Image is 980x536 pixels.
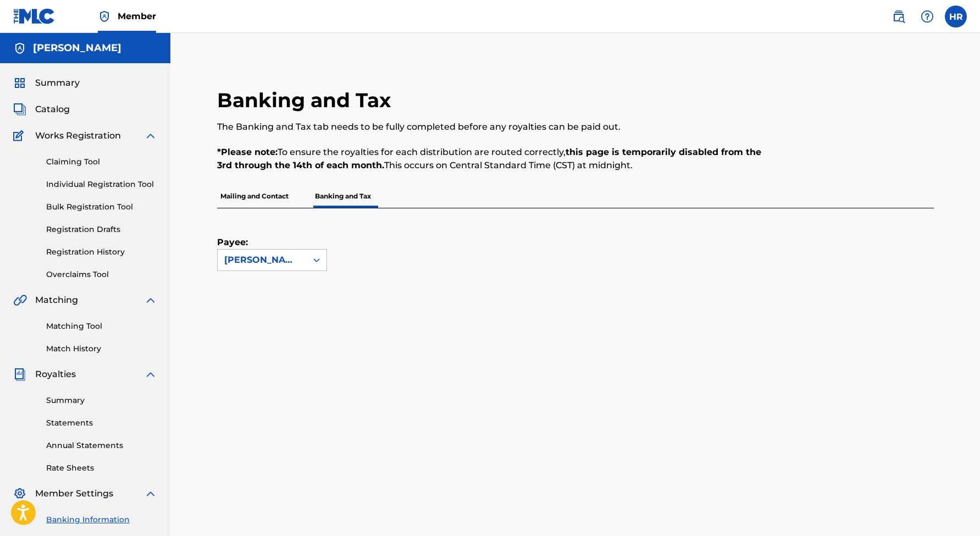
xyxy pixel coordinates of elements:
img: Works Registration [13,129,27,142]
span: Royalties [35,368,76,381]
span: Catalog [35,103,70,116]
p: To ensure the royalties for each distribution are routed correctly, This occurs on Central Standa... [217,146,769,172]
a: SummarySummary [13,76,80,90]
div: Help [916,5,938,27]
img: expand [144,487,157,500]
strong: *Please note: [217,147,278,157]
span: Works Registration [35,129,121,142]
a: Overclaims Tool [46,269,157,280]
div: User Menu [945,5,967,27]
img: search [892,10,905,23]
a: Banking Information [46,514,157,526]
a: Annual Statements [46,440,157,451]
img: Top Rightsholder [98,10,111,23]
p: The Banking and Tax tab needs to be fully completed before any royalties can be paid out. [217,120,769,134]
img: Royalties [13,368,26,381]
img: expand [144,294,157,307]
img: Catalog [13,103,26,116]
a: Claiming Tool [46,156,157,168]
p: Banking and Tax [312,185,374,208]
h5: Henry Antonio Rivas [33,42,121,54]
span: Member Settings [35,487,113,500]
p: Mailing and Contact [217,185,292,208]
span: Matching [35,294,78,307]
span: Member [118,10,156,23]
iframe: Resource Center [949,353,980,447]
a: Registration History [46,246,157,258]
a: Public Search [888,5,910,27]
a: Registration Drafts [46,224,157,235]
img: Summary [13,76,26,90]
a: Summary [46,395,157,406]
strong: this page is temporarily disabled from the 3rd through the 14th of each month. [217,147,761,170]
a: Matching Tool [46,321,157,332]
a: Rate Sheets [46,462,157,474]
img: help [921,10,934,23]
img: expand [144,129,157,142]
span: Summary [35,76,80,90]
a: Statements [46,417,157,429]
img: expand [144,368,157,381]
img: MLC Logo [13,8,56,24]
label: Payee: [217,236,272,249]
a: CatalogCatalog [13,103,70,116]
img: Matching [13,294,27,307]
a: Bulk Registration Tool [46,201,157,213]
a: Individual Registration Tool [46,179,157,190]
h2: Banking and Tax [217,88,396,113]
img: Accounts [13,42,26,55]
img: Member Settings [13,487,26,500]
div: [PERSON_NAME] [224,253,300,267]
a: Match History [46,343,157,355]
